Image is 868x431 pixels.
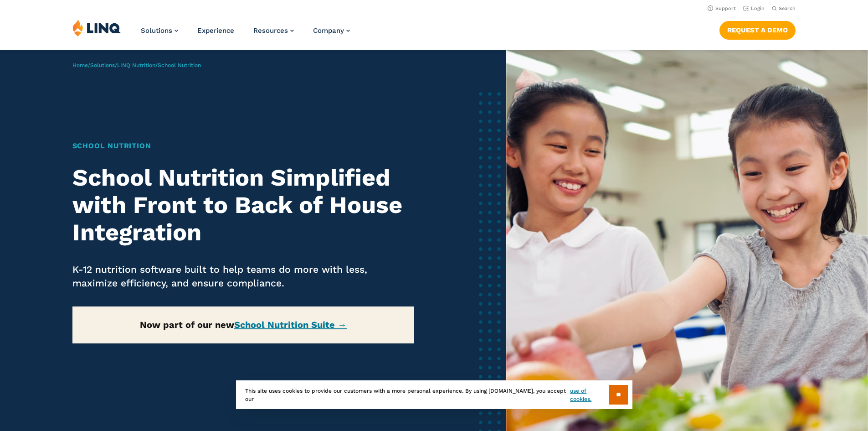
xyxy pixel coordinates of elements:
p: K-12 nutrition software built to help teams do more with less, maximize efficiency, and ensure co... [72,263,415,290]
span: Company [313,26,344,35]
div: This site uses cookies to provide our customers with a more personal experience. By using [DOMAIN... [236,380,632,409]
span: Resources [253,26,288,35]
a: School Nutrition Suite → [234,319,347,330]
span: School Nutrition [158,62,201,68]
button: Open Search Bar [772,5,796,12]
a: Company [313,26,350,35]
span: Solutions [141,26,172,35]
a: Solutions [90,62,115,68]
a: Login [743,5,765,11]
nav: Button Navigation [719,19,796,39]
a: Home [72,62,88,68]
a: Resources [253,26,294,35]
h1: School Nutrition [72,140,415,151]
span: Search [779,5,796,11]
img: LINQ | K‑12 Software [72,19,121,36]
a: Experience [197,26,234,35]
strong: Now part of our new [140,319,347,330]
a: Solutions [141,26,178,35]
h2: School Nutrition Simplified with Front to Back of House Integration [72,164,415,246]
span: / / / [72,62,201,68]
a: Request a Demo [719,21,796,39]
a: Support [708,5,736,11]
nav: Primary Navigation [141,19,350,49]
a: use of cookies. [570,387,609,403]
a: LINQ Nutrition [117,62,155,68]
